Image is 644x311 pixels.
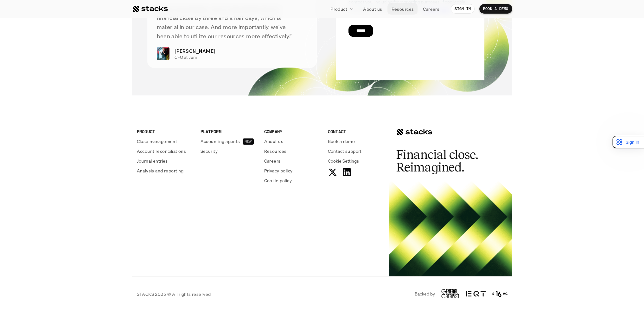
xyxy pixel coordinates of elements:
[75,121,103,125] a: Privacy Policy
[245,140,252,143] h2: NEW
[264,167,320,174] a: Privacy policy
[359,3,386,15] a: About us
[455,7,471,11] p: SIGN IN
[137,167,184,174] p: Analysis and reporting
[419,3,443,15] a: Careers
[387,3,418,15] a: Resources
[415,291,435,296] p: Backed by
[479,4,512,14] a: BOOK A DEMO
[391,6,414,12] p: Resources
[363,6,382,12] p: About us
[264,158,320,164] a: Careers
[157,4,308,41] p: “Since using Stacks, we've reduced the time to financial close by three and a half days, which is...
[201,148,218,154] p: Security
[264,138,320,145] a: About us
[137,148,186,154] p: Account reconciliations
[201,138,240,145] p: Accounting agents
[328,158,359,164] button: Cookie Trigger
[264,138,283,145] p: About us
[328,138,355,145] p: Book a demo
[264,177,320,184] a: Cookie policy
[264,158,281,164] p: Careers
[201,148,257,154] a: Security
[201,128,257,135] p: PLATFORM
[175,55,302,60] p: CFO at Juni
[201,138,257,145] a: Accounting agentsNEW
[264,177,292,184] p: Cookie policy
[264,148,320,154] a: Resources
[328,158,359,164] span: Cookie Settings
[423,6,439,12] p: Careers
[137,290,211,297] p: STACKS 2025 © All rights reserved
[137,158,193,164] a: Journal entries
[396,148,491,174] h2: Financial close. Reimagined.
[137,158,168,164] p: Journal entries
[264,148,287,154] p: Resources
[137,138,193,145] a: Close management
[137,128,193,135] p: PRODUCT
[137,148,193,154] a: Account reconciliations
[137,138,177,145] p: Close management
[328,128,384,135] p: CONTACT
[175,47,216,55] p: [PERSON_NAME]
[264,167,293,174] p: Privacy policy
[330,6,347,12] p: Product
[328,138,384,145] a: Book a demo
[137,167,193,174] a: Analysis and reporting
[451,4,475,14] a: SIGN IN
[328,148,384,154] a: Contact support
[328,148,362,154] p: Contact support
[264,128,320,135] p: COMPANY
[483,7,508,11] p: BOOK A DEMO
